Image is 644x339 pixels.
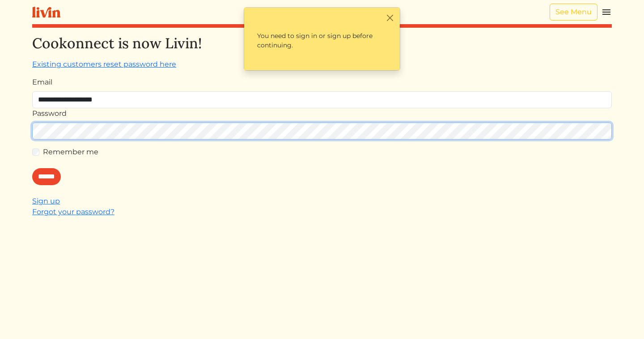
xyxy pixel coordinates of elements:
a: Sign up [32,197,60,205]
img: menu_hamburger-cb6d353cf0ecd9f46ceae1c99ecbeb4a00e71ca567a856bd81f57e9d8c17bb26.svg [601,7,612,17]
a: Forgot your password? [32,208,114,216]
p: You need to sign in or sign up before continuing. [250,24,394,58]
label: Email [32,77,52,88]
img: livin-logo-a0d97d1a881af30f6274990eb6222085a2533c92bbd1e4f22c21b4f0d0e3210c.svg [32,7,60,18]
label: Remember me [43,147,98,157]
h2: Cookonnect is now Livin! [32,35,612,52]
button: Close [385,13,394,22]
label: Password [32,108,67,119]
a: Existing customers reset password here [32,60,176,68]
a: See Menu [550,4,597,21]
